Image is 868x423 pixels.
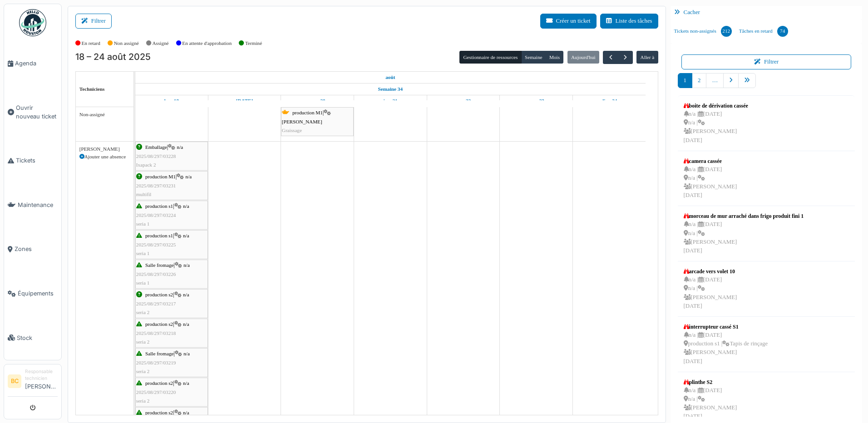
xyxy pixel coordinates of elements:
label: Terminé [245,39,262,47]
div: | [136,379,207,405]
a: … [706,73,724,88]
div: 212 [721,26,732,37]
span: Ouvrir nouveau ticket [16,103,58,121]
div: camera cassée [684,157,737,165]
div: arcade vers volet 10 [684,267,737,275]
div: | [136,349,207,376]
h2: 18 – 24 août 2025 [75,52,151,63]
a: 24 août 2025 [599,95,619,107]
a: Tickets [4,138,61,183]
span: production M1 [292,110,323,115]
a: 21 août 2025 [381,95,400,107]
a: Zones [4,227,61,271]
div: | [136,202,207,228]
span: 2025/08/297/03225 [136,242,176,247]
span: n/a [183,351,190,356]
div: Responsable technicien [25,368,58,382]
span: n/a [183,410,189,415]
a: Équipements [4,271,61,316]
div: n/a | [DATE] production s1 | Tapis de rinçage [PERSON_NAME] [DATE] [684,331,768,366]
span: 2025/08/297/03224 [136,212,176,218]
a: interrupteur cassé S1 n/a |[DATE] production s1 |Tapis de rinçage [PERSON_NAME][DATE] [681,320,770,368]
div: 74 [777,26,788,37]
span: 2025/08/297/03220 [136,389,176,395]
span: 2025/08/297/03218 [136,330,176,336]
span: production M1 [145,174,176,179]
div: Cacher [671,6,863,19]
span: seria 1 [136,251,150,256]
span: Ixapack 2 [136,162,156,167]
span: 2025/08/297/03226 [136,271,176,277]
a: 19 août 2025 [234,95,256,107]
div: n/a | [DATE] n/a | [PERSON_NAME] [DATE] [684,110,748,145]
div: n/a | [DATE] n/a | [PERSON_NAME] [DATE] [684,275,737,310]
span: 2025/08/297/03219 [136,360,176,365]
span: seria 1 [136,221,150,226]
a: Semaine 34 [376,84,405,95]
div: [PERSON_NAME] [79,145,130,153]
a: 18 août 2025 [162,95,181,107]
button: Filtrer [75,14,112,29]
div: | [136,172,207,199]
span: Salle fromage [145,262,173,268]
label: En retard [82,39,100,47]
span: 2025/08/297/03228 [136,153,176,159]
button: Gestionnaire de ressources [459,51,521,64]
span: n/a [183,292,189,297]
a: camera cassée n/a |[DATE] n/a | [PERSON_NAME][DATE] [681,155,740,202]
div: | [136,290,207,317]
span: seria 1 [136,280,150,285]
a: 20 août 2025 [307,95,328,107]
span: production s2 [145,410,173,415]
div: | [136,231,207,258]
span: Emballage [145,144,167,150]
span: production s2 [145,380,173,386]
span: Techniciens [79,86,105,92]
button: Aujourd'hui [567,51,599,64]
span: seria 2 [136,339,150,344]
div: interrupteur cassé S1 [684,323,768,331]
span: Équipements [18,289,58,298]
span: Agenda [15,59,58,68]
a: Ouvrir nouveau ticket [4,86,61,139]
a: 2 [692,73,706,88]
div: n/a | [DATE] n/a | [PERSON_NAME] [DATE] [684,165,737,200]
span: 2025/08/297/03231 [136,183,176,188]
a: 18 août 2025 [383,72,397,83]
a: boite de dérivation cassée n/a |[DATE] n/a | [PERSON_NAME][DATE] [681,99,750,147]
label: En attente d'approbation [182,39,232,47]
span: n/a [183,262,190,268]
span: 2025/08/297/03217 [136,301,176,306]
span: seria 2 [136,398,150,403]
a: Tickets non-assignés [671,19,735,44]
li: BC [8,374,21,388]
button: Semaine [521,51,546,64]
a: Maintenance [4,183,61,227]
button: Liste des tâches [600,14,658,29]
div: | [136,143,207,169]
span: n/a [177,144,183,150]
span: seria 2 [136,369,150,374]
span: n/a [183,321,189,327]
div: Ajouter une absence [79,153,130,161]
span: n/a [183,233,189,238]
img: Badge_color-CXgf-gQk.svg [19,9,46,36]
div: | [136,261,207,287]
a: BC Responsable technicien[PERSON_NAME] [8,368,58,397]
label: Non assigné [114,39,139,47]
span: Tickets [16,156,58,165]
button: Filtrer [681,54,852,69]
span: Maintenance [18,201,58,209]
span: production s1 [145,203,173,209]
a: arcade vers volet 10 n/a |[DATE] n/a | [PERSON_NAME][DATE] [681,265,740,313]
a: morceau de mur arraché dans frigo produit fini 1 n/a |[DATE] n/a | [PERSON_NAME][DATE] [681,210,806,257]
button: Précédent [603,51,618,64]
a: 23 août 2025 [526,95,547,107]
div: morceau de mur arraché dans frigo produit fini 1 [684,212,804,220]
span: production s1 [145,233,173,238]
button: Créer un ticket [540,14,597,29]
a: 22 août 2025 [454,95,473,107]
label: Assigné [153,39,169,47]
span: Stock [17,334,58,342]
